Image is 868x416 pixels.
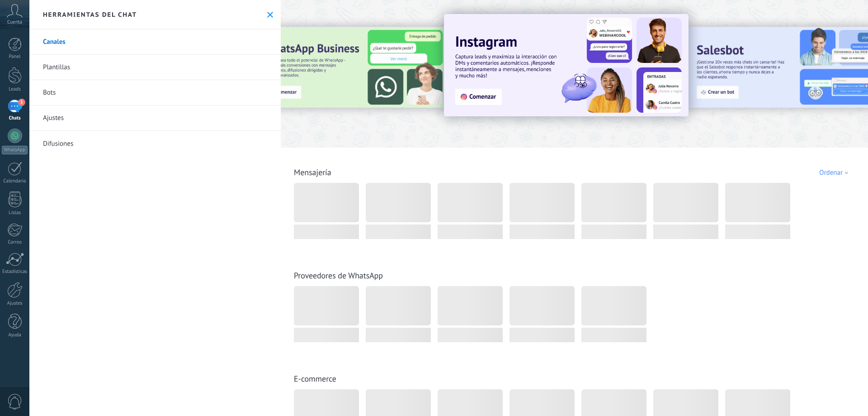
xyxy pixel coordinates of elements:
a: Bots [29,80,281,105]
div: Ayuda [2,332,28,338]
span: 3 [18,99,25,106]
img: Slide 1 [444,14,689,116]
div: Estadísticas [2,269,28,275]
a: Plantillas [29,55,281,80]
div: Chats [2,115,28,121]
a: Canales [29,29,281,55]
h2: Herramientas del chat [43,10,137,19]
div: Panel [2,54,28,60]
div: Calendario [2,178,28,184]
div: Ajustes [2,301,28,306]
a: Proveedores de WhatsApp [294,270,383,281]
div: Leads [2,86,28,92]
div: Correo [2,239,28,245]
div: WhatsApp [2,146,28,154]
div: Listas [2,210,28,216]
a: Difusiones [29,131,281,156]
a: Ajustes [29,105,281,131]
img: Slide 3 [255,27,448,108]
span: Cuenta [7,19,22,25]
a: E-commerce [294,373,336,384]
div: Ordenar [819,168,851,177]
